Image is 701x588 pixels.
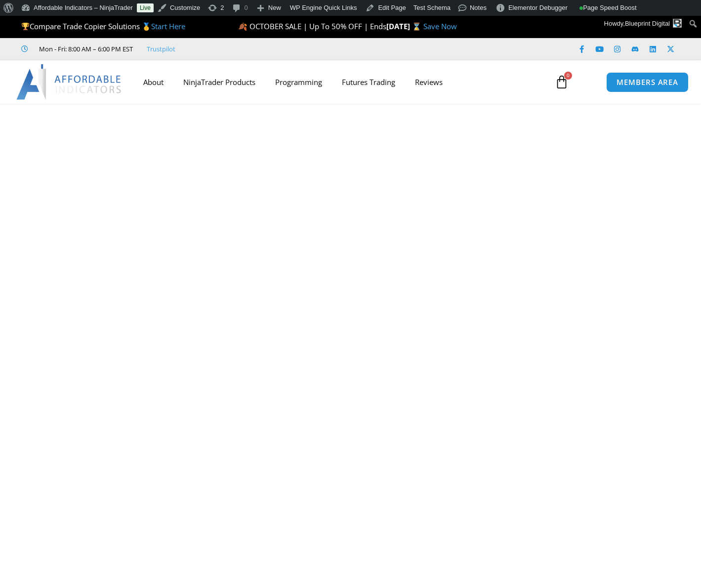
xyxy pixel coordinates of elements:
[625,20,670,27] span: Blueprint Digital
[601,16,686,32] a: Howdy,
[133,71,173,93] a: About
[173,71,265,93] a: NinjaTrader Products
[21,21,185,31] span: Compare Trade Copier Solutions 🥇
[617,79,678,86] span: MEMBERS AREA
[22,23,29,30] img: 🏆
[423,21,457,31] a: Save Now
[16,64,123,100] img: LogoAI | Affordable Indicators – NinjaTrader
[147,43,175,55] a: Trustpilot
[137,3,154,12] a: Live
[133,71,547,93] nav: Menu
[540,68,583,96] a: 0
[606,72,689,92] a: MEMBERS AREA
[151,21,185,31] a: Start Here
[265,71,332,93] a: Programming
[238,21,386,31] span: 🍂 OCTOBER SALE | Up To 50% OFF | Ends
[332,71,405,93] a: Futures Trading
[386,21,423,31] strong: [DATE] ⌛
[405,71,453,93] a: Reviews
[37,43,133,55] span: Mon - Fri: 8:00 AM – 6:00 PM EST
[564,72,572,80] span: 0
